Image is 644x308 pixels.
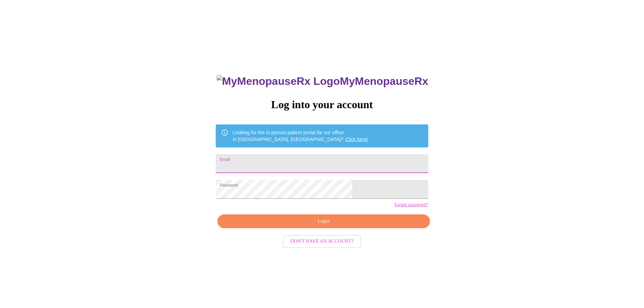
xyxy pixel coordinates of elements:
span: Login [225,217,422,226]
button: Login [217,214,430,228]
a: Don't have an account? [281,238,363,244]
span: Don't have an account? [290,237,354,246]
a: Click here! [345,137,368,142]
img: MyMenopauseRx Logo [217,75,340,88]
h3: Log into your account [216,98,428,111]
a: Forgot password? [395,202,428,208]
div: Looking for the in person patient portal for our office in [GEOGRAPHIC_DATA], [GEOGRAPHIC_DATA]? [233,126,368,145]
button: Don't have an account? [283,235,361,248]
h3: MyMenopauseRx [217,75,428,88]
